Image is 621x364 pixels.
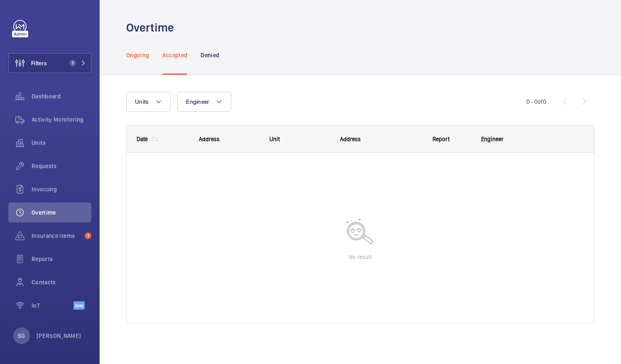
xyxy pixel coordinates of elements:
span: Units [135,98,149,105]
span: Unit [269,136,280,142]
span: Report [433,136,450,142]
span: of [538,98,543,105]
p: Denied [200,51,219,59]
span: Beta [73,301,85,310]
span: Requests [32,162,91,170]
span: Units [32,139,91,147]
p: [PERSON_NAME] [37,332,81,340]
div: Date [137,136,148,142]
span: IoT [32,301,73,310]
span: Activity Monitoring [32,115,91,124]
span: Invoicing [32,185,91,193]
span: Contacts [32,278,91,286]
p: Ongoing [126,51,149,59]
span: Reports [32,255,91,263]
span: Engineer [481,136,504,142]
button: Filters1 [8,53,91,73]
button: Engineer [177,92,231,112]
span: Filters [31,59,47,67]
p: SG [18,332,25,340]
span: 1 [69,60,76,66]
span: 0 - 0 0 [526,99,546,105]
h1: Overtime [126,20,179,35]
span: 1 [85,232,91,239]
span: Address [199,136,220,142]
span: Address [340,136,361,142]
span: Insurance items [32,232,81,240]
button: Units [126,92,171,112]
p: Accepted [162,51,187,59]
span: Overtime [32,208,91,217]
span: Engineer [186,98,209,105]
span: Dashboard [32,92,91,100]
